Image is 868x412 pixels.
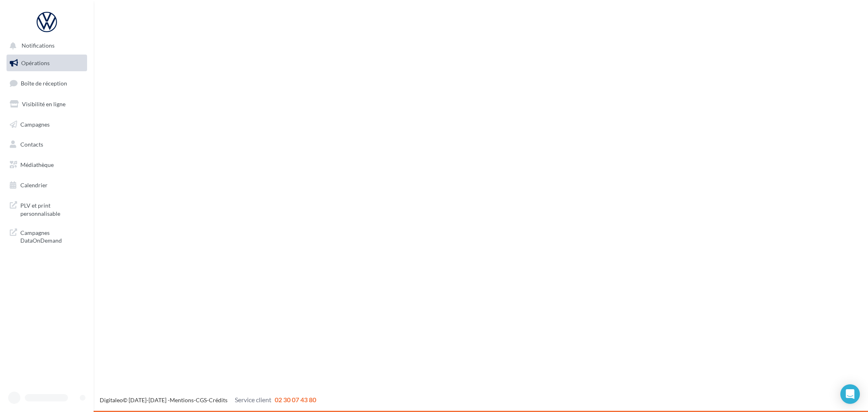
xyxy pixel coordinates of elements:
a: Mentions [170,397,194,403]
span: PLV et print personnalisable [20,200,84,217]
a: Boîte de réception [5,75,89,92]
a: PLV et print personnalisable [5,197,89,221]
span: Campagnes [20,121,50,127]
span: © [DATE]-[DATE] - - - [100,397,316,403]
span: Opérations [21,59,50,66]
span: Visibilité en ligne [22,101,66,107]
a: Campagnes DataOnDemand [5,224,89,248]
span: Campagnes DataOnDemand [20,227,84,245]
span: Contacts [20,141,43,148]
a: Opérations [5,55,89,72]
a: Contacts [5,136,89,153]
span: Médiathèque [20,161,54,168]
span: Service client [235,396,271,403]
a: CGS [196,397,207,403]
a: Visibilité en ligne [5,96,89,113]
span: 02 30 07 43 80 [275,396,316,403]
a: Médiathèque [5,156,89,173]
span: Notifications [22,42,55,49]
span: Calendrier [20,182,48,188]
a: Campagnes [5,116,89,133]
span: Boîte de réception [21,80,67,87]
a: Crédits [209,397,227,403]
div: Open Intercom Messenger [840,384,860,404]
a: Digitaleo [100,397,123,403]
a: Calendrier [5,177,89,194]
